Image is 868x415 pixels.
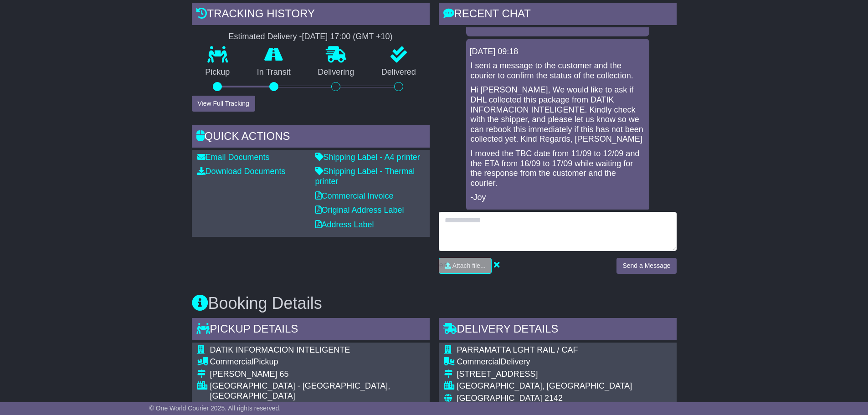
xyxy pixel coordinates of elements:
a: Shipping Label - A4 printer [315,153,420,162]
div: [GEOGRAPHIC_DATA] - [GEOGRAPHIC_DATA], [GEOGRAPHIC_DATA] [210,381,424,401]
div: Pickup [210,357,424,367]
a: Address Label [315,220,374,229]
div: [DATE] 17:00 (GMT +10) [302,32,393,42]
div: Delivery [457,357,671,367]
a: Shipping Label - Thermal printer [315,167,415,186]
p: In Transit [243,67,304,77]
span: PARRAMATTA LGHT RAIL / CAF [457,345,578,354]
div: RECENT CHAT [439,3,677,27]
span: © One World Courier 2025. All rights reserved. [149,405,281,412]
div: [PERSON_NAME] 65 [210,369,424,379]
a: Original Address Label [315,205,404,215]
button: Send a Message [616,258,676,274]
p: I sent a message to the customer and the courier to confirm the status of the collection. [471,61,645,81]
div: Tracking history [192,3,430,27]
p: Pickup [192,67,244,77]
a: Email Documents [197,153,270,162]
div: [DATE] 09:18 [470,47,646,57]
span: DATIK INFORMACION INTELIGENTE [210,345,350,354]
button: View Full Tracking [192,96,255,112]
a: Download Documents [197,167,286,176]
div: Pickup Details [192,318,430,343]
p: Delivering [304,67,368,77]
p: I moved the TBC date from 11/09 to 12/09 and the ETA from 16/09 to 17/09 while waiting for the re... [471,149,645,188]
span: 2142 [544,394,563,403]
p: Hi [PERSON_NAME], We would like to ask if DHL collected this package from DATIK INFORMACION INTEL... [471,85,645,144]
div: [GEOGRAPHIC_DATA], [GEOGRAPHIC_DATA] [457,381,671,391]
a: Commercial Invoice [315,191,394,200]
p: Delivered [368,67,430,77]
span: [GEOGRAPHIC_DATA] [457,394,542,403]
div: Estimated Delivery - [192,32,430,42]
div: [STREET_ADDRESS] [457,369,671,379]
div: Quick Actions [192,125,430,150]
span: Commercial [457,357,501,366]
h3: Booking Details [192,294,677,313]
p: -Joy [471,193,645,203]
span: Commercial [210,357,254,366]
div: Delivery Details [439,318,677,343]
